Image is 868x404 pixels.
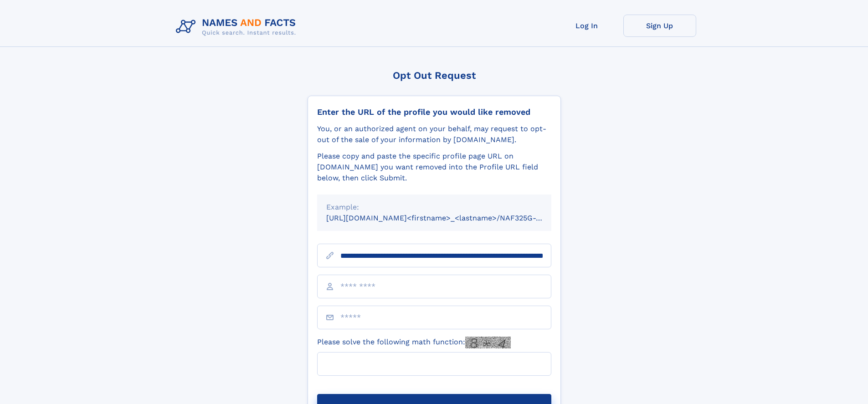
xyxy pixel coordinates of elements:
[172,15,303,39] img: Logo Names and Facts
[623,15,696,37] a: Sign Up
[326,202,542,213] div: Example:
[317,123,551,145] div: You, or an authorized agent on your behalf, may request to opt-out of the sale of your informatio...
[317,107,551,117] div: Enter the URL of the profile you would like removed
[326,214,569,222] small: [URL][DOMAIN_NAME]<firstname>_<lastname>/NAF325G-xxxxxxxx
[308,70,561,81] div: Opt Out Request
[317,151,551,184] div: Please copy and paste the specific profile page URL on [DOMAIN_NAME] you want removed into the Pr...
[317,337,511,348] label: Please solve the following math function:
[550,15,623,37] a: Log In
